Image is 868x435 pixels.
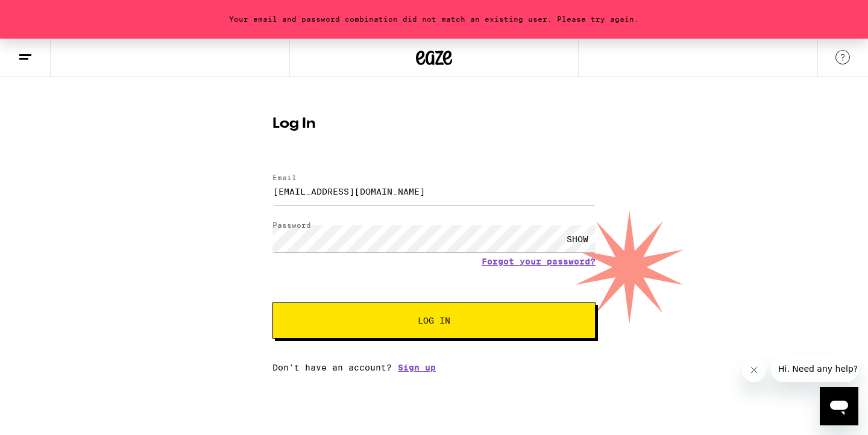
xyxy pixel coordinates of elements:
[482,257,596,266] a: Forgot your password?
[398,363,436,372] a: Sign up
[820,387,858,425] iframe: Button to launch messaging window
[559,225,596,252] div: SHOW
[272,221,311,229] label: Password
[771,355,858,382] iframe: Message from company
[272,302,596,339] button: Log In
[272,117,596,131] h1: Log In
[272,178,596,205] input: Email
[742,358,766,382] iframe: Close message
[418,316,450,325] span: Log In
[272,174,297,181] label: Email
[272,363,596,372] div: Don't have an account?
